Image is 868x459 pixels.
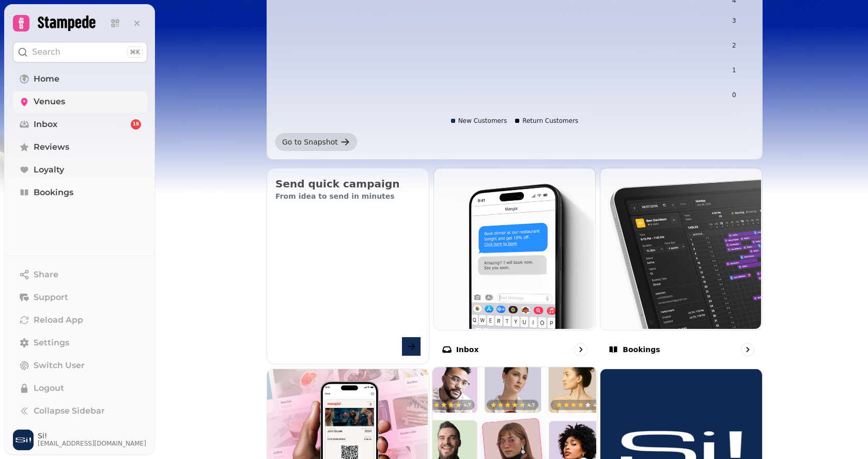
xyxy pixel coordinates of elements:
[34,405,105,417] span: Collapse Sidebar
[623,344,660,355] p: Bookings
[732,67,736,74] tspan: 1
[34,73,59,85] span: Home
[34,359,85,372] span: Switch User
[13,430,34,450] img: User avatar
[576,344,586,355] svg: go to
[32,46,60,58] p: Search
[282,137,338,147] div: Go to Snapshot
[127,46,143,58] div: ⌘K
[13,91,147,112] a: Venues
[515,117,578,125] div: Return Customers
[13,69,147,89] a: Home
[34,164,64,176] span: Loyalty
[34,337,69,349] span: Settings
[34,118,57,131] span: Inbox
[732,91,736,99] tspan: 0
[267,168,429,365] button: Send quick campaignFrom idea to send in minutes
[456,344,479,355] p: Inbox
[275,191,421,201] p: From idea to send in minutes
[13,378,147,399] button: Logout
[732,42,736,49] tspan: 2
[275,133,357,151] a: Go to Snapshot
[13,182,147,203] a: Bookings
[34,268,58,281] span: Share
[13,430,147,450] button: User avatarSi![EMAIL_ADDRESS][DOMAIN_NAME]
[742,344,753,355] svg: go to
[13,137,147,157] a: Reviews
[13,310,147,330] button: Reload App
[13,42,147,62] button: Search⌘K
[732,17,736,24] tspan: 3
[13,160,147,180] a: Loyalty
[599,167,761,329] img: Bookings
[38,439,146,448] span: [EMAIL_ADDRESS][DOMAIN_NAME]
[38,432,146,439] span: Si!
[13,114,147,135] a: Inbox18
[433,167,595,329] img: Inbox
[600,168,763,365] a: BookingsBookings
[433,168,596,365] a: InboxInbox
[13,401,147,421] button: Collapse Sidebar
[13,264,147,285] button: Share
[34,314,83,326] span: Reload App
[13,287,147,308] button: Support
[451,117,507,125] div: New Customers
[275,177,421,191] h2: Send quick campaign
[133,121,139,128] span: 18
[34,291,68,304] span: Support
[34,141,69,153] span: Reviews
[13,355,147,376] button: Switch User
[13,333,147,353] a: Settings
[34,96,65,108] span: Venues
[34,382,64,394] span: Logout
[34,186,73,199] span: Bookings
